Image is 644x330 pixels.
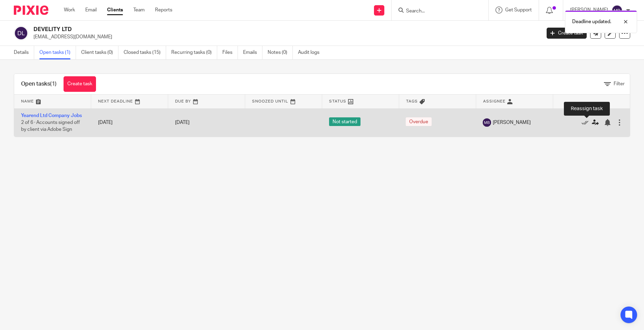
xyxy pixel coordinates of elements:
a: Client tasks (0) [81,46,118,59]
a: Details [14,46,34,59]
a: Email [85,7,97,13]
span: Snoozed Until [252,99,288,103]
span: Overdue [406,117,432,126]
a: Emails [243,46,262,59]
a: Reports [155,7,172,13]
a: Closed tasks (15) [124,46,166,59]
img: Pixie [14,6,48,15]
a: Mark as done [581,119,592,126]
a: Notes (0) [268,46,293,59]
a: Open tasks (1) [39,46,76,59]
img: svg%3E [14,26,28,40]
a: Audit logs [298,46,325,59]
h1: Open tasks [21,80,57,88]
a: Clients [107,7,123,13]
a: Create task [547,28,587,39]
p: [EMAIL_ADDRESS][DOMAIN_NAME] [33,33,536,40]
span: [PERSON_NAME] [493,119,531,126]
p: Deadline updated. [572,18,611,25]
span: Tags [406,99,418,103]
img: svg%3E [483,118,491,127]
img: svg%3E [612,5,623,16]
a: Work [64,7,75,13]
span: [DATE] [175,120,190,125]
a: Create task [64,76,96,92]
span: (1) [50,81,57,87]
span: Filter [614,81,625,86]
a: Files [222,46,238,59]
span: 2 of 6 · Accounts signed off by client via Adobe Sign [21,120,80,132]
a: Yearend Ltd Company Jobs [21,113,82,118]
td: [DATE] [91,108,168,137]
a: Team [133,7,145,13]
a: Recurring tasks (0) [171,46,217,59]
span: Not started [329,117,361,126]
span: Status [329,99,346,103]
h2: DEVELITY LTD [33,26,436,33]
